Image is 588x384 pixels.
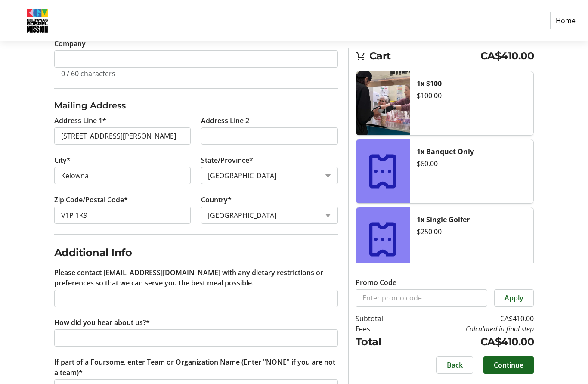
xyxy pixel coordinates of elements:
[54,268,338,288] label: Please contact [EMAIL_ADDRESS][DOMAIN_NAME] with any dietary restrictions or preferences so that ...
[494,360,523,370] span: Continue
[417,90,526,101] div: $100.00
[54,245,338,261] h2: Additional Info
[407,334,534,350] td: CA$410.00
[356,324,407,334] td: Fees
[54,99,338,112] h3: Mailing Address
[356,71,410,135] img: $100
[54,318,150,328] label: How did you hear about us?*
[356,313,407,324] td: Subtotal
[550,12,581,29] a: Home
[54,39,86,49] label: Company
[480,48,534,64] span: CA$410.00
[54,116,106,126] label: Address Line 1*
[494,289,534,307] button: Apply
[61,69,115,79] tr-character-limit: 0 / 60 characters
[417,226,526,237] div: $250.00
[504,293,523,303] span: Apply
[417,215,470,224] strong: 1x Single Golfer
[407,313,534,324] td: CA$410.00
[417,147,474,156] strong: 1x Banquet Only
[356,289,487,307] input: Enter promo code
[54,155,71,166] label: City*
[7,3,68,38] img: Kelowna's Gospel Mission's Logo
[54,195,128,205] label: Zip Code/Postal Code*
[356,277,396,288] label: Promo Code
[407,324,534,334] td: Calculated in final step
[201,155,253,166] label: State/Province*
[417,158,526,169] div: $60.00
[201,116,249,126] label: Address Line 2
[54,207,191,224] input: Zip or Postal Code
[369,48,480,64] span: Cart
[356,334,407,350] td: Total
[201,195,232,205] label: Country*
[417,79,442,88] strong: 1x $100
[54,167,191,185] input: City
[436,356,473,374] button: Back
[54,128,191,145] input: Address
[483,356,534,374] button: Continue
[54,357,338,378] label: If part of a Foursome, enter Team or Organization Name (Enter "NONE" if you are not a team)*
[447,360,463,370] span: Back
